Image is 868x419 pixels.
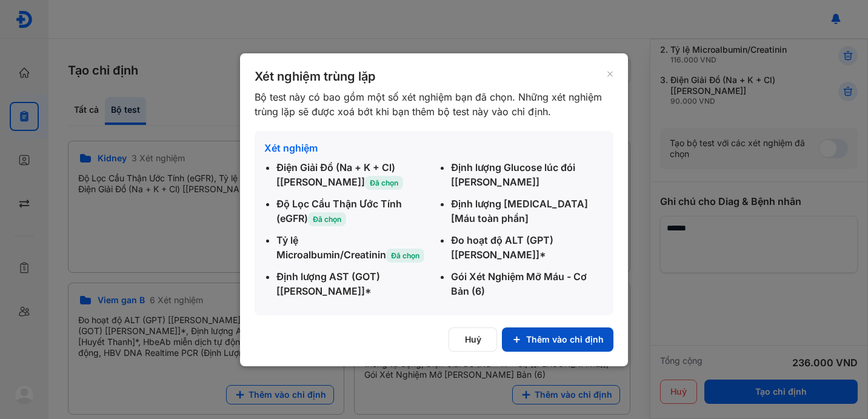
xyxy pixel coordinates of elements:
[255,68,607,85] div: Xét nghiệm trùng lặp
[451,233,604,262] div: Đo hoạt độ ALT (GPT) [[PERSON_NAME]]*
[276,233,429,262] div: Tỷ lệ Microalbumin/Creatinin
[276,269,429,298] div: Định lượng AST (GOT) [[PERSON_NAME]]*
[451,269,604,298] div: Gói Xét Nghiệm Mỡ Máu - Cơ Bản (6)
[308,212,346,226] span: Đã chọn
[386,249,424,263] span: Đã chọn
[255,90,607,119] div: Bộ test này có bao gồm một số xét nghiệm bạn đã chọn. Những xét nghiệm trùng lặp sẽ được xoá bớt ...
[365,176,403,190] span: Đã chọn
[276,196,429,226] div: Độ Lọc Cầu Thận Ước Tính (eGFR)
[264,141,604,155] div: Xét nghiệm
[502,327,613,352] button: Thêm vào chỉ định
[276,160,429,189] div: Điện Giải Đồ (Na + K + Cl) [[PERSON_NAME]]
[451,196,604,226] div: Định lượng [MEDICAL_DATA] [Máu toàn phần]
[449,327,497,352] button: Huỷ
[451,160,604,189] div: Định lượng Glucose lúc đói [[PERSON_NAME]]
